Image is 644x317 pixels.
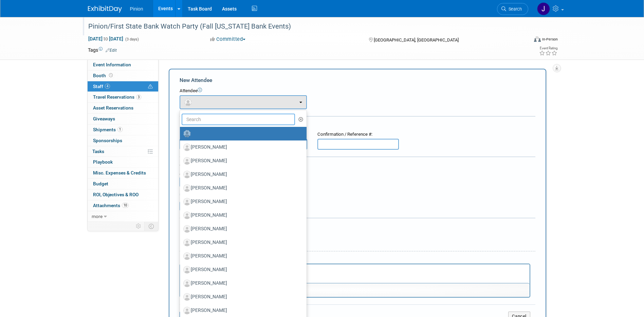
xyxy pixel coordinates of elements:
[183,183,300,194] label: [PERSON_NAME]
[93,105,133,111] span: Asset Reservations
[183,307,191,314] img: Associate-Profile-5.png
[497,3,528,15] a: Search
[183,280,191,287] img: Associate-Profile-5.png
[88,81,158,92] a: Staff4
[105,84,110,89] span: 4
[122,203,129,208] span: 10
[148,84,153,90] span: Potential Scheduling Conflict -- at least one attendee is tagged in another overlapping event.
[183,239,191,246] img: Associate-Profile-5.png
[183,264,300,275] label: [PERSON_NAME]
[183,251,300,262] label: [PERSON_NAME]
[93,127,123,132] span: Shipments
[183,198,191,205] img: Associate-Profile-5.png
[183,169,300,180] label: [PERSON_NAME]
[183,252,191,260] img: Associate-Profile-5.png
[183,155,300,166] label: [PERSON_NAME]
[183,237,300,248] label: [PERSON_NAME]
[86,20,518,33] div: Pinion/First State Bank Watch Party (Fall [US_STATE] Bank Events)
[183,142,300,153] label: [PERSON_NAME]
[180,162,535,169] div: Cost:
[103,36,109,41] span: to
[180,121,535,128] div: Registration / Ticket Info (optional)
[136,95,141,100] span: 3
[183,210,300,221] label: [PERSON_NAME]
[183,266,191,273] img: Associate-Profile-5.png
[88,179,158,189] a: Budget
[88,200,158,211] a: Attachments10
[180,264,530,283] iframe: Rich Text Area
[88,92,158,102] a: Travel Reservations3
[93,62,131,67] span: Event Information
[183,291,300,302] label: [PERSON_NAME]
[180,77,535,84] div: New Attendee
[183,171,191,178] img: Associate-Profile-5.png
[88,70,158,81] a: Booth
[537,2,550,15] img: Jennifer Plumisto
[180,223,535,230] div: Misc. Attachments & Notes
[93,159,113,165] span: Playbook
[88,114,158,124] a: Giveaways
[183,278,300,289] label: [PERSON_NAME]
[183,293,191,301] img: Associate-Profile-5.png
[93,192,139,197] span: ROI, Objectives & ROO
[106,48,117,53] a: Edit
[180,256,530,263] div: Notes
[539,47,557,50] div: Event Rating
[183,184,191,192] img: Associate-Profile-5.png
[88,47,117,53] td: Tags
[183,305,300,316] label: [PERSON_NAME]
[183,130,191,137] img: Unassigned-User-Icon.png
[92,149,104,154] span: Tasks
[88,135,158,146] a: Sponsorships
[133,222,145,231] td: Personalize Event Tab Strip
[108,73,114,78] span: Booth not reserved yet
[125,37,139,41] span: (3 days)
[182,114,295,125] input: Search
[88,211,158,222] a: more
[88,36,124,42] span: [DATE] [DATE]
[88,60,158,70] a: Event Information
[88,189,158,200] a: ROI, Objectives & ROO
[93,84,110,89] span: Staff
[93,73,114,78] span: Booth
[183,157,191,165] img: Associate-Profile-5.png
[93,116,115,121] span: Giveaways
[374,37,459,43] span: [GEOGRAPHIC_DATA], [GEOGRAPHIC_DATA]
[88,124,158,135] a: Shipments1
[93,94,141,100] span: Travel Reservations
[92,214,103,219] span: more
[93,170,146,176] span: Misc. Expenses & Credits
[183,225,191,233] img: Associate-Profile-5.png
[88,6,122,13] img: ExhibitDay
[144,222,158,231] td: Toggle Event Tabs
[88,157,158,167] a: Playbook
[117,127,123,132] span: 1
[93,181,108,186] span: Budget
[208,36,248,43] button: Committed
[317,131,399,138] div: Confirmation / Reference #:
[180,88,535,94] div: Attendee
[488,35,558,46] div: Event Format
[183,196,300,207] label: [PERSON_NAME]
[88,168,158,178] a: Misc. Expenses & Credits
[542,37,558,42] div: In-Person
[183,212,191,219] img: Associate-Profile-5.png
[183,144,191,151] img: Associate-Profile-5.png
[506,6,522,12] span: Search
[88,103,158,113] a: Asset Reservations
[534,36,541,42] img: Format-Inperson.png
[93,203,129,208] span: Attachments
[93,138,122,143] span: Sponsorships
[183,223,300,234] label: [PERSON_NAME]
[88,146,158,157] a: Tasks
[130,6,143,12] span: Pinion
